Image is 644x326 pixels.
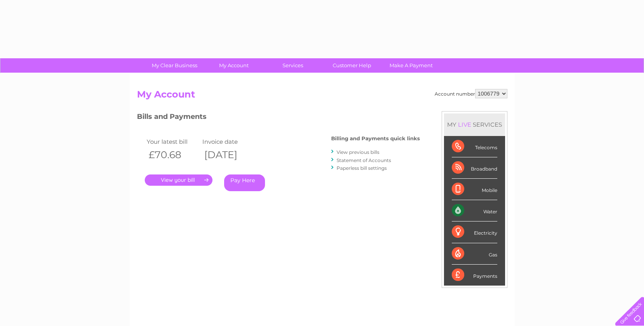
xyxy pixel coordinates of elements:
h4: Billing and Payments quick links [331,136,420,141]
h2: My Account [137,89,507,104]
div: Payments [452,265,497,286]
div: Water [452,200,497,221]
a: My Clear Business [142,58,207,73]
div: LIVE [456,121,473,128]
a: Services [261,58,325,73]
a: Paperless bill settings [337,165,387,171]
a: Customer Help [320,58,384,73]
div: Broadband [452,157,497,179]
div: Account number [435,89,507,98]
td: Invoice date [200,136,256,147]
a: . [145,174,212,186]
div: Gas [452,243,497,265]
a: Make A Payment [379,58,443,73]
h3: Bills and Payments [137,111,420,125]
div: Electricity [452,221,497,243]
a: My Account [202,58,266,73]
th: £70.68 [145,147,201,163]
div: Telecoms [452,136,497,157]
a: Pay Here [224,174,265,191]
a: View previous bills [337,149,379,155]
th: [DATE] [200,147,256,163]
a: Statement of Accounts [337,157,391,163]
td: Your latest bill [145,136,201,147]
div: MY SERVICES [444,113,505,136]
div: Mobile [452,179,497,200]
